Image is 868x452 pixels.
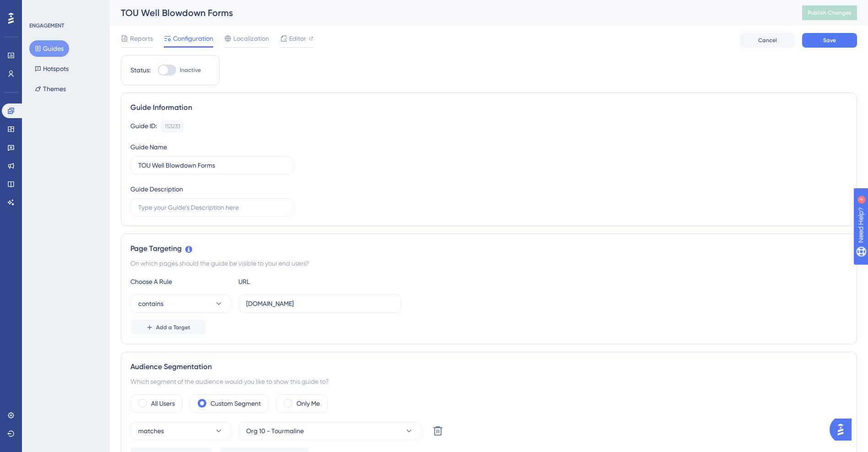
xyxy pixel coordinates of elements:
div: Page Targeting [130,243,847,254]
span: matches [138,425,164,436]
label: All Users [151,398,175,409]
button: Cancel [740,33,795,48]
span: Add a Target [156,324,190,331]
div: Status: [130,65,151,76]
button: Hotspots [29,60,74,77]
div: 4 [64,5,66,12]
input: Type your Guide’s Name here [138,160,286,170]
div: ENGAGEMENT [29,22,64,29]
label: Only Me [297,398,320,409]
button: Guides [29,40,69,57]
span: Org 10 - Tourmaline [246,425,304,436]
button: matches [130,422,231,440]
span: Publish Changes [808,9,852,16]
span: Need Help? [22,2,57,13]
div: Guide Information [130,102,847,113]
label: Custom Segment [210,398,261,409]
button: contains [130,294,231,313]
span: Localization [233,33,269,44]
button: Add a Target [130,320,206,335]
div: Which segment of the audience would you like to show this guide to? [130,376,847,387]
div: TOU Well Blowdown Forms [121,6,779,19]
span: contains [138,298,163,309]
div: URL [238,276,339,287]
input: yourwebsite.com/path [246,299,394,309]
div: Audience Segmentation [130,361,847,372]
span: Configuration [173,33,213,44]
div: Guide Name [130,142,167,152]
div: Guide Description [130,184,183,195]
div: Choose A Rule [130,276,231,287]
iframe: UserGuiding AI Assistant Launcher [830,416,857,443]
span: Cancel [758,37,777,44]
span: Inactive [180,66,201,74]
div: 153233 [165,123,180,130]
button: Publish Changes [802,5,857,20]
input: Type your Guide’s Description here [138,202,286,212]
button: Themes [29,81,71,97]
span: Save [823,37,836,44]
span: Editor [289,33,306,44]
button: Save [802,33,857,48]
span: Reports [130,33,153,44]
button: Org 10 - Tourmaline [238,422,421,440]
div: On which pages should the guide be visible to your end users? [130,258,847,269]
div: Guide ID: [130,120,157,132]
